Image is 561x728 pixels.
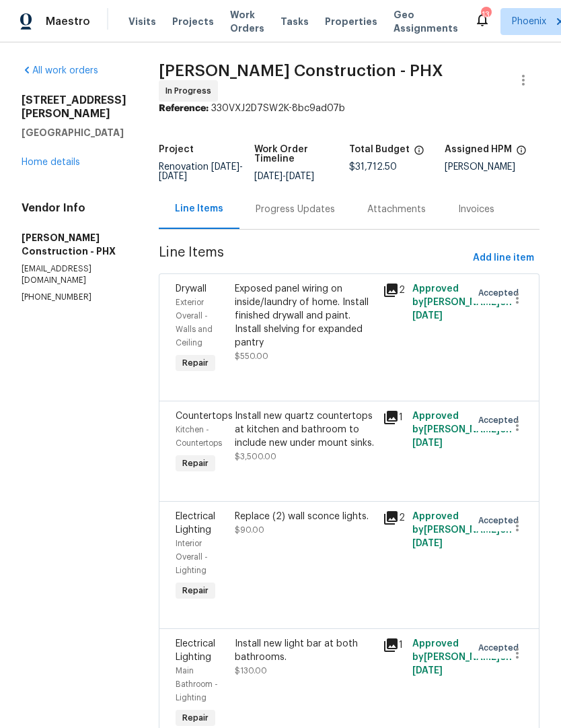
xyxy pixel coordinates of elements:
[22,263,126,286] p: [EMAIL_ADDRESS][DOMAIN_NAME]
[367,203,426,216] div: Attachments
[383,637,404,653] div: 1
[254,172,314,181] span: -
[383,409,404,426] div: 1
[235,526,264,534] span: $90.00
[177,584,214,597] span: Repair
[412,666,443,675] span: [DATE]
[176,512,215,535] span: Electrical Lighting
[412,639,512,675] span: Approved by [PERSON_NAME] on
[458,203,494,216] div: Invoices
[235,667,267,675] span: $130.00
[254,172,283,181] span: [DATE]
[159,145,194,154] h5: Project
[235,409,375,450] div: Install new quartz countertops at kitchen and bathroom to include new under mount sinks.
[172,15,214,28] span: Projects
[22,201,126,215] h4: Vendor Info
[159,162,243,181] span: -
[22,292,126,303] p: [PHONE_NUMBER]
[176,639,215,662] span: Electrical Lighting
[22,94,126,121] h2: [STREET_ADDRESS][PERSON_NAME]
[177,457,214,470] span: Repair
[325,15,377,28] span: Properties
[176,667,218,702] span: Main Bathroom - Lighting
[412,539,443,548] span: [DATE]
[159,102,539,115] div: 330VXJ2D7SW2K-8bc9ad07b
[516,145,527,162] span: The hpm assigned to this work order.
[176,284,207,294] span: Drywall
[176,411,233,421] span: Countertops
[481,8,490,22] div: 13
[412,512,512,548] span: Approved by [PERSON_NAME] on
[256,203,335,216] div: Progress Updates
[473,250,534,267] span: Add line item
[414,145,424,162] span: The total cost of line items that have been proposed by Opendoor. This sum includes line items th...
[235,352,268,360] span: $550.00
[394,8,458,35] span: Geo Assignments
[349,162,397,172] span: $31,712.50
[177,356,214,370] span: Repair
[230,8,264,35] span: Work Orders
[46,15,90,28] span: Maestro
[235,637,375,664] div: Install new light bar at both bathrooms.
[159,172,187,181] span: [DATE]
[235,282,375,350] div: Exposed panel wiring on inside/laundry of home. Install finished drywall and paint. Install shelv...
[177,711,214,725] span: Repair
[412,411,512,448] span: Approved by [PERSON_NAME] on
[412,311,443,321] span: [DATE]
[478,641,524,655] span: Accepted
[128,15,156,28] span: Visits
[211,162,239,172] span: [DATE]
[280,17,309,26] span: Tasks
[159,63,443,79] span: [PERSON_NAME] Construction - PHX
[412,438,443,448] span: [DATE]
[175,202,223,216] div: Line Items
[478,514,524,527] span: Accepted
[235,510,375,523] div: Replace (2) wall sconce lights.
[383,510,404,526] div: 2
[412,284,512,321] span: Approved by [PERSON_NAME] on
[22,126,126,139] h5: [GEOGRAPHIC_DATA]
[478,286,524,300] span: Accepted
[159,104,209,113] b: Reference:
[383,282,404,298] div: 2
[445,162,540,172] div: [PERSON_NAME]
[286,172,314,181] span: [DATE]
[445,145,512,154] h5: Assigned HPM
[22,231,126,258] h5: [PERSON_NAME] Construction - PHX
[176,539,208,574] span: Interior Overall - Lighting
[235,453,276,461] span: $3,500.00
[22,66,98,75] a: All work orders
[467,246,539,271] button: Add line item
[22,158,80,167] a: Home details
[512,15,546,28] span: Phoenix
[159,246,467,271] span: Line Items
[478,413,524,427] span: Accepted
[254,145,350,164] h5: Work Order Timeline
[159,162,243,181] span: Renovation
[165,84,217,98] span: In Progress
[176,426,222,447] span: Kitchen - Countertops
[349,145,410,154] h5: Total Budget
[176,298,213,347] span: Exterior Overall - Walls and Ceiling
